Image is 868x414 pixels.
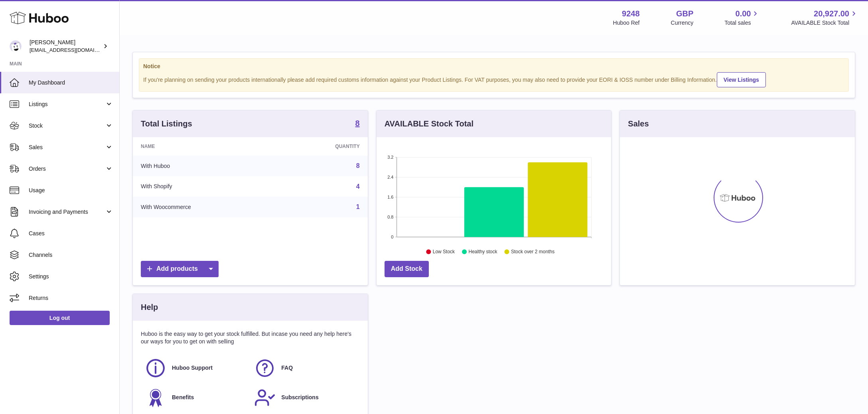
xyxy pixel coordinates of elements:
[29,187,113,194] span: Usage
[133,137,278,156] th: Name
[387,155,393,160] text: 3.2
[355,119,360,127] strong: 8
[254,357,355,379] a: FAQ
[628,118,649,129] h3: Sales
[133,197,278,217] td: With Woocommerce
[30,39,101,54] div: [PERSON_NAME]
[717,72,766,87] a: View Listings
[29,230,113,237] span: Cases
[145,357,246,379] a: Huboo Support
[391,235,393,239] text: 0
[29,101,105,108] span: Listings
[814,8,849,19] span: 20,927.00
[356,162,360,169] a: 8
[724,8,760,27] a: 0.00 Total sales
[355,119,360,129] a: 8
[385,261,429,277] a: Add Stock
[613,19,640,27] div: Huboo Ref
[254,387,355,408] a: Subscriptions
[143,63,844,70] strong: Notice
[356,203,360,210] a: 1
[143,71,844,87] div: If you're planning on sending your products internationally please add required customs informati...
[29,144,105,151] span: Sales
[29,273,113,280] span: Settings
[141,330,360,345] p: Huboo is the easy way to get your stock fulfilled. But incase you need any help here's our ways f...
[145,387,246,408] a: Benefits
[10,40,22,52] img: hello@fjor.life
[676,8,693,19] strong: GBP
[278,137,367,156] th: Quantity
[29,208,105,216] span: Invoicing and Payments
[387,215,393,219] text: 0.8
[468,249,497,255] text: Healthy stock
[141,261,219,277] a: Add products
[133,156,278,176] td: With Huboo
[29,165,105,173] span: Orders
[671,19,694,27] div: Currency
[622,8,640,19] strong: 9248
[387,175,393,179] text: 2.4
[29,79,113,87] span: My Dashboard
[387,195,393,199] text: 1.6
[511,249,554,255] text: Stock over 2 months
[172,394,194,401] span: Benefits
[433,249,455,255] text: Low Stock
[791,19,858,27] span: AVAILABLE Stock Total
[30,47,117,53] span: [EMAIL_ADDRESS][DOMAIN_NAME]
[791,8,858,27] a: 20,927.00 AVAILABLE Stock Total
[29,122,105,130] span: Stock
[133,176,278,197] td: With Shopify
[29,251,113,259] span: Channels
[172,364,213,372] span: Huboo Support
[724,19,760,27] span: Total sales
[281,364,293,372] span: FAQ
[281,394,318,401] span: Subscriptions
[141,118,192,129] h3: Total Listings
[356,183,360,190] a: 4
[10,311,110,325] a: Log out
[141,302,158,313] h3: Help
[736,8,751,19] span: 0.00
[385,118,473,129] h3: AVAILABLE Stock Total
[29,294,113,302] span: Returns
